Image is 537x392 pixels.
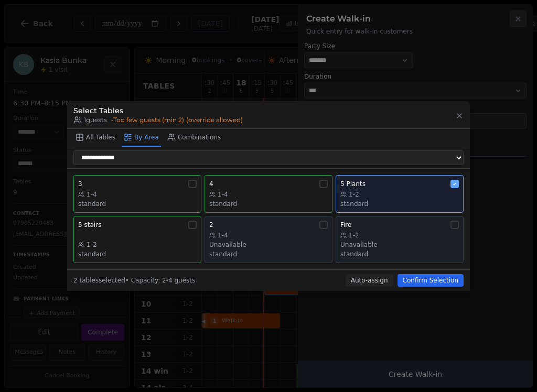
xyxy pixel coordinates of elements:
[78,200,197,208] div: standard
[218,231,228,239] span: 1-4
[340,221,351,229] span: Fire
[165,129,223,147] button: Combinations
[340,200,459,208] div: standard
[349,231,359,239] span: 1-2
[209,200,328,208] div: standard
[87,241,97,249] span: 1-2
[340,180,366,188] span: 5 Plants
[340,241,459,249] div: Unavailable
[73,129,117,147] button: All Tables
[205,175,332,213] button: 41-4standard
[209,221,213,229] span: 2
[111,116,243,124] span: • Too few guests (min 2)
[209,241,328,249] div: Unavailable
[346,274,393,287] button: Auto-assign
[78,180,82,188] span: 3
[73,175,201,213] button: 31-4standard
[122,129,161,147] button: By Area
[73,116,107,124] span: 1 guests
[73,105,243,116] h3: Select Tables
[209,250,328,258] div: standard
[336,216,464,263] button: Fire1-2Unavailablestandard
[209,180,213,188] span: 4
[87,190,97,199] span: 1-4
[78,250,197,258] div: standard
[186,116,243,124] span: (override allowed)
[205,216,332,263] button: 21-4Unavailablestandard
[340,250,459,258] div: standard
[78,221,101,229] span: 5 stairs
[218,190,228,199] span: 1-4
[73,216,201,263] button: 5 stairs1-2standard
[349,190,359,199] span: 1-2
[336,175,464,213] button: 5 Plants1-2standard
[73,277,195,284] span: 2 tables selected • Capacity: 2-4 guests
[398,274,464,287] button: Confirm Selection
